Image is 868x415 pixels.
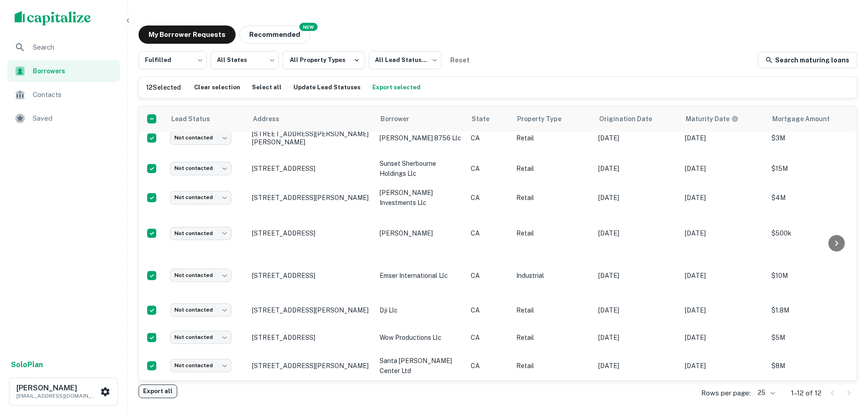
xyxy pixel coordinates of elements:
p: emser international llc [380,271,462,281]
a: Search [7,36,120,58]
span: Borrowers [33,66,114,76]
p: [DATE] [685,361,762,371]
p: $5M [771,333,853,343]
div: Not contacted [170,191,231,204]
button: Export all [139,384,177,398]
p: [DATE] [685,164,762,174]
a: Saved [7,108,120,129]
p: [DATE] [598,193,676,203]
h6: [PERSON_NAME] [16,384,98,392]
p: [DATE] [685,193,762,203]
div: Not contacted [170,131,231,144]
p: [DATE] [685,333,762,343]
p: $3M [771,133,853,143]
button: Update Lead Statuses [291,81,363,94]
span: Mortgage Amount [772,113,842,124]
button: Recommended [239,26,310,44]
p: [DATE] [598,133,676,143]
span: Borrower [380,113,421,124]
p: CA [471,164,507,174]
th: Origination Date [594,106,680,132]
p: [DATE] [598,271,676,281]
div: Chat Widget [822,342,868,386]
p: $4M [771,193,853,203]
p: [PERSON_NAME] investments llc [380,188,462,208]
strong: Solo Plan [11,360,43,369]
div: Not contacted [170,162,231,175]
p: CA [471,333,507,343]
th: Address [247,106,375,132]
p: [STREET_ADDRESS][PERSON_NAME][PERSON_NAME] [252,130,370,146]
span: Property Type [517,113,573,124]
p: [DATE] [685,305,762,315]
p: [DATE] [598,228,676,238]
p: Retail [516,361,589,371]
th: Mortgage Amount [767,106,858,132]
a: SoloPlan [11,359,43,370]
button: Reset [445,51,474,69]
span: Address [253,113,291,124]
p: [DATE] [598,333,676,343]
p: $1.8M [771,305,853,315]
p: [PERSON_NAME] 8756 llc [380,133,462,143]
p: [DATE] [685,133,762,143]
th: Lead Status [165,106,247,132]
span: State [472,113,501,124]
p: [DATE] [598,305,676,315]
div: Not contacted [170,227,231,240]
div: Not contacted [170,269,231,282]
p: CA [471,228,507,238]
p: $500k [771,228,853,238]
div: Not contacted [170,331,231,344]
span: Maturity dates displayed may be estimated. Please contact the lender for the most accurate maturi... [686,114,750,124]
p: [STREET_ADDRESS] [252,272,370,280]
a: Contacts [7,84,120,106]
button: My Borrower Requests [139,26,236,44]
h6: 12 Selected [146,82,181,92]
button: Export selected [370,81,423,94]
h6: Maturity Date [686,114,729,124]
p: CA [471,361,507,371]
p: [PERSON_NAME] [380,228,462,238]
div: Not contacted [170,303,231,317]
p: [STREET_ADDRESS][PERSON_NAME] [252,362,370,370]
p: wow productions llc [380,333,462,343]
p: $8M [771,361,853,371]
p: [STREET_ADDRESS] [252,164,370,173]
a: Borrowers [7,60,120,82]
p: [EMAIL_ADDRESS][DOMAIN_NAME] [16,392,98,400]
span: Contacts [33,89,114,100]
button: Clear selection [192,81,242,94]
p: Retail [516,164,589,174]
img: capitalize-logo.png [15,11,91,26]
p: [STREET_ADDRESS] [252,229,370,237]
p: sunset sherbourne holdings llc [380,159,462,179]
div: 25 [754,386,776,400]
p: dji llc [380,305,462,315]
p: Retail [516,305,589,315]
div: Maturity dates displayed may be estimated. Please contact the lender for the most accurate maturi... [686,114,739,124]
p: Rows per page: [701,388,750,399]
div: All Lead Statuses [369,48,442,72]
button: [PERSON_NAME][EMAIL_ADDRESS][DOMAIN_NAME] [9,378,118,406]
p: $10M [771,271,853,281]
span: Search [33,42,114,53]
th: Borrower [375,106,466,132]
p: [DATE] [598,361,676,371]
p: [STREET_ADDRESS][PERSON_NAME] [252,194,370,202]
p: CA [471,193,507,203]
div: NEW [299,23,318,31]
p: Retail [516,133,589,143]
div: Not contacted [170,359,231,372]
th: Property Type [512,106,594,132]
p: Retail [516,193,589,203]
p: Retail [516,228,589,238]
p: [STREET_ADDRESS] [252,333,370,342]
th: State [466,106,512,132]
p: CA [471,305,507,315]
button: Select all [250,81,284,94]
p: Industrial [516,271,589,281]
